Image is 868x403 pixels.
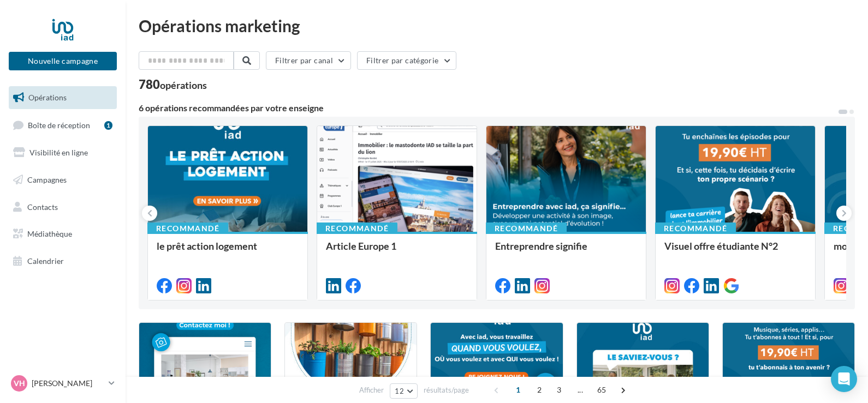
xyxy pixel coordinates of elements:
[550,381,568,399] span: 3
[7,141,119,164] a: Visibilité en ligne
[27,202,58,211] span: Contacts
[28,120,90,129] span: Boîte de réception
[495,240,587,252] span: Entreprendre signifie
[7,169,119,191] a: Campagnes
[139,17,855,34] div: Opérations marketing
[7,113,119,137] a: Boîte de réception1
[7,86,119,109] a: Opérations
[27,256,64,266] span: Calendrier
[593,381,611,399] span: 65
[486,222,567,234] div: Recommandé
[7,222,119,245] a: Médiathèque
[7,250,119,273] a: Calendrier
[326,240,396,252] span: Article Europe 1
[655,222,736,234] div: Recommandé
[7,196,119,219] a: Contacts
[32,378,104,389] p: [PERSON_NAME]
[509,381,527,399] span: 1
[27,175,67,184] span: Campagnes
[317,222,397,234] div: Recommandé
[29,148,88,157] span: Visibilité en ligne
[147,222,228,234] div: Recommandé
[531,381,548,399] span: 2
[266,51,351,70] button: Filtrer par canal
[9,373,117,394] a: VH [PERSON_NAME]
[357,51,456,70] button: Filtrer par catégorie
[14,378,25,389] span: VH
[28,93,67,102] span: Opérations
[395,387,404,395] span: 12
[139,104,837,112] div: 6 opérations recommandées par votre enseigne
[104,121,112,130] div: 1
[139,79,207,91] div: 780
[157,240,257,252] span: le prêt action logement
[9,52,117,70] button: Nouvelle campagne
[27,229,72,238] span: Médiathèque
[424,385,469,395] span: résultats/page
[359,385,384,395] span: Afficher
[390,383,418,399] button: 12
[160,80,207,90] div: opérations
[831,366,857,392] div: Open Intercom Messenger
[664,240,778,252] span: Visuel offre étudiante N°2
[572,381,589,399] span: ...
